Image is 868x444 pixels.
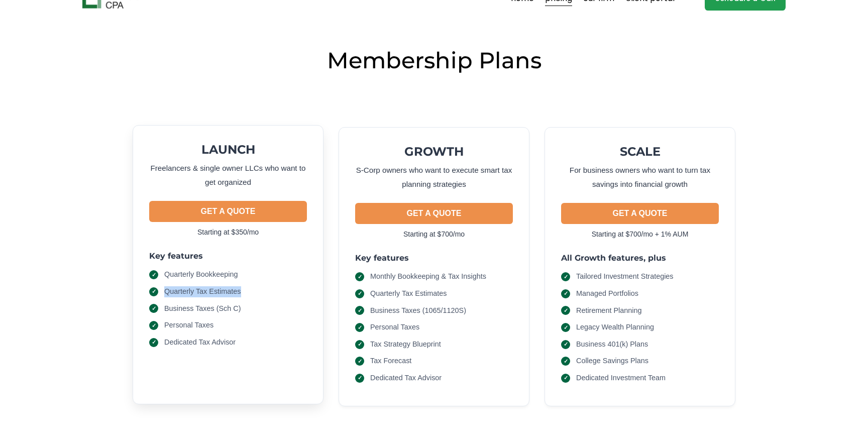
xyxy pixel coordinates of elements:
[576,305,641,316] span: Retirement Planning
[149,226,307,239] p: Starting at $350/mo
[164,320,213,331] span: Personal Taxes
[149,142,307,157] h2: LAUNCH
[355,163,513,191] p: S-Corp owners who want to execute smart tax planning strategies
[149,161,307,189] p: Freelancers & single owner LLCs who want to get organized
[370,271,486,282] span: Monthly Bookkeeping & Tax Insights
[164,303,241,314] span: Business Taxes (Sch C)
[576,271,674,282] span: Tailored Investment Strategies
[561,163,719,191] p: For business owners who want to turn tax savings into financial growth
[164,286,241,297] span: Quarterly Tax Estimates
[355,203,513,224] button: GET A QUOTE
[370,356,411,367] span: Tax Forecast
[149,201,307,222] button: GET A QUOTE
[576,356,648,367] span: College Savings Plans
[561,144,719,159] h2: SCALE
[370,339,441,350] span: Tax Strategy Blueprint
[370,373,442,384] span: Dedicated Tax Advisor
[576,373,666,384] span: Dedicated Investment Team
[355,253,513,263] h3: Key features
[370,288,447,299] span: Quarterly Tax Estimates
[355,228,513,241] p: Starting at $700/mo
[576,288,638,299] span: Managed Portfolios
[164,269,238,280] span: Quarterly Bookkeeping
[370,305,466,316] span: Business Taxes (1065/1120S)
[576,322,654,333] span: Legacy Wealth Planning
[355,144,513,159] h2: GROWTH
[370,322,419,333] span: Personal Taxes
[82,46,786,75] h2: Membership Plans
[561,253,719,263] h3: All Growth features, plus
[561,228,719,241] p: Starting at $700/mo + 1% AUM
[561,203,719,224] button: GET A QUOTE
[149,251,307,261] h3: Key features
[164,337,236,348] span: Dedicated Tax Advisor
[576,339,648,350] span: Business 401(k) Plans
